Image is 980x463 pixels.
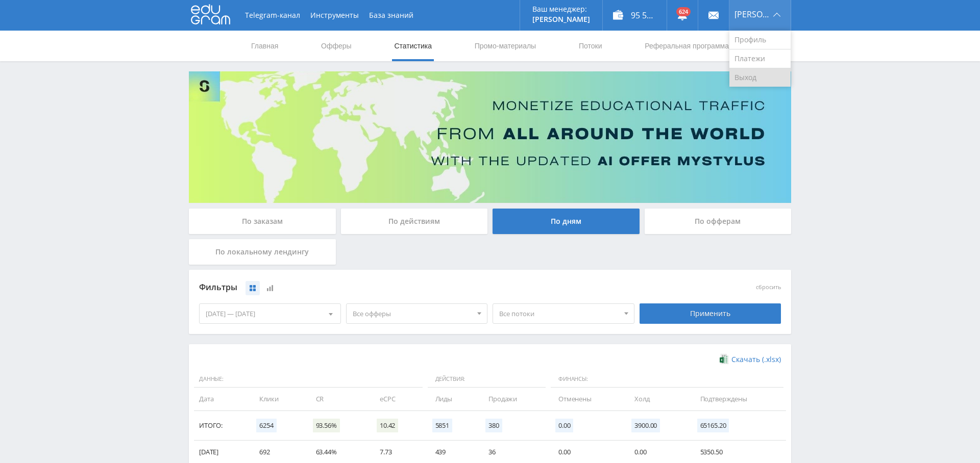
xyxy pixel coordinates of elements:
a: Скачать (.xlsx) [720,354,781,365]
div: По действиям [341,209,488,234]
span: Данные: [194,371,423,388]
span: Финансы: [551,371,783,388]
p: [PERSON_NAME] [532,15,590,23]
a: Реферальная программа [644,31,730,61]
a: Промо-материалы [474,31,537,61]
div: Применить [640,303,781,324]
span: 10.42 [377,419,398,432]
a: Выход [729,68,791,87]
td: Холд [624,388,690,410]
span: 93.56% [313,419,340,432]
td: Отменены [548,388,624,410]
td: Клики [249,388,305,410]
span: 6254 [256,419,276,432]
td: Итого: [194,411,249,441]
a: Главная [250,31,279,61]
span: 3900.00 [631,419,660,432]
button: сбросить [756,284,781,291]
a: Платежи [729,49,791,68]
span: 5851 [432,419,452,432]
span: Все офферы [353,304,472,323]
div: По дням [493,209,640,234]
span: Действия: [428,371,546,388]
a: Статистика [393,31,433,61]
td: CR [306,388,370,410]
div: [DATE] — [DATE] [200,304,340,323]
img: Banner [189,71,791,203]
a: Профиль [729,31,791,49]
p: Ваш менеджер: [532,5,590,13]
div: По локальному лендингу [189,239,336,265]
div: Фильтры [199,280,634,295]
td: Продажи [478,388,548,410]
td: Подтверждены [690,388,787,410]
div: По заказам [189,209,336,234]
span: 0.00 [555,419,573,432]
td: Дата [194,388,249,410]
a: Офферы [320,31,353,61]
td: Лиды [425,388,479,410]
span: 65165.20 [697,419,729,432]
div: По офферам [645,209,792,234]
span: 380 [485,419,502,432]
a: Потоки [578,31,603,61]
img: xlsx [720,354,728,364]
span: Все потоки [499,304,619,323]
span: [PERSON_NAME] [734,10,770,18]
td: eCPC [370,388,425,410]
span: Скачать (.xlsx) [731,355,781,364]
